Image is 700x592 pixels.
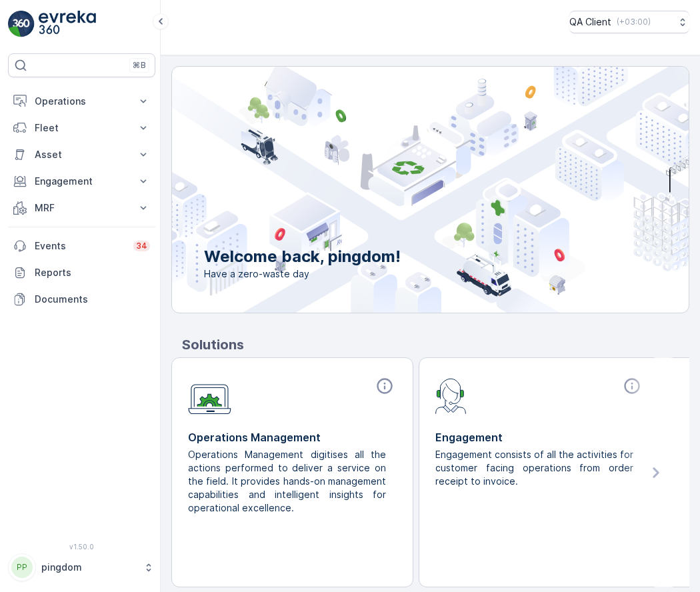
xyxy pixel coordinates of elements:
[617,17,651,27] p: ( +03:00 )
[435,448,633,488] p: Engagement consists of all the activities for customer facing operations from order receipt to in...
[35,95,129,108] p: Operations
[35,293,150,306] p: Documents
[35,148,129,161] p: Asset
[188,377,231,415] img: module-icon
[569,15,611,29] p: QA Client
[133,60,146,71] p: ⌘B
[112,67,689,313] img: city illustration
[8,233,155,259] a: Events34
[182,335,689,355] p: Solutions
[8,168,155,195] button: Engagement
[11,557,33,578] div: PP
[204,267,401,281] span: Have a zero-waste day
[435,377,467,414] img: module-icon
[188,448,386,515] p: Operations Management digitises all the actions performed to deliver a service on the field. It p...
[35,201,129,215] p: MRF
[136,241,147,251] p: 34
[8,11,35,37] img: logo
[8,259,155,286] a: Reports
[8,115,155,141] button: Fleet
[35,239,125,253] p: Events
[435,429,644,445] p: Engagement
[204,246,401,267] p: Welcome back, pingdom!
[8,195,155,221] button: MRF
[188,429,397,445] p: Operations Management
[35,121,129,135] p: Fleet
[35,175,129,188] p: Engagement
[8,543,155,551] span: v 1.50.0
[8,286,155,313] a: Documents
[8,553,155,581] button: PPpingdom
[39,11,96,37] img: logo_light-DOdMpM7g.png
[35,266,150,279] p: Reports
[569,11,689,33] button: QA Client(+03:00)
[8,88,155,115] button: Operations
[8,141,155,168] button: Asset
[41,561,137,574] p: pingdom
